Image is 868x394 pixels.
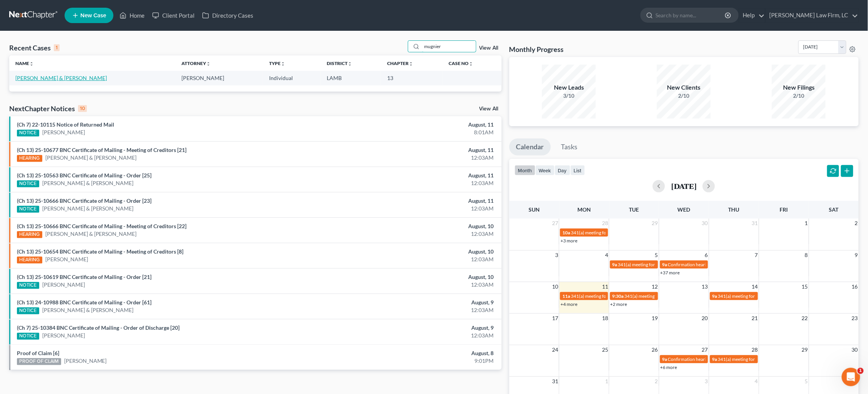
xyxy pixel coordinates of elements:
[340,324,494,332] div: August, 9
[704,250,709,260] span: 6
[657,92,711,100] div: 2/10
[612,293,624,299] span: 9:30a
[45,255,88,263] a: [PERSON_NAME]
[340,349,494,357] div: August, 8
[42,179,134,187] a: [PERSON_NAME] & [PERSON_NAME]
[718,293,792,299] span: 341(a) meeting for [PERSON_NAME]
[42,129,85,136] a: [PERSON_NAME]
[17,155,42,162] div: HEARING
[449,60,473,66] a: Case Nounfold_more
[604,250,609,260] span: 4
[662,262,667,267] span: 9a
[116,8,148,22] a: Home
[570,165,585,175] button: list
[701,282,709,291] span: 13
[754,377,759,386] span: 4
[17,231,42,238] div: HEARING
[554,250,559,260] span: 3
[263,71,321,85] td: Individual
[754,250,759,260] span: 7
[701,314,709,323] span: 20
[42,205,134,212] a: [PERSON_NAME] & [PERSON_NAME]
[851,345,859,354] span: 30
[842,368,860,386] iframe: Intercom live chat
[701,345,709,354] span: 27
[198,8,257,22] a: Directory Cases
[17,172,151,179] a: (Ch 13) 25-10563 BNC Certificate of Mailing - Order [25]
[542,83,596,92] div: New Leads
[269,60,285,66] a: Typeunfold_more
[651,219,659,228] span: 29
[804,377,809,386] span: 5
[42,332,85,339] a: [PERSON_NAME]
[772,92,826,100] div: 2/10
[851,314,859,323] span: 23
[148,8,198,22] a: Client Portal
[854,250,859,260] span: 9
[17,358,61,365] div: PROOF OF CLAIM
[554,139,585,155] a: Tasks
[660,270,680,275] a: +37 more
[422,41,476,52] input: Search by name...
[340,205,494,212] div: 12:03AM
[712,356,717,362] span: 9a
[854,219,859,228] span: 2
[29,62,34,66] i: unfold_more
[604,377,609,386] span: 1
[78,105,87,112] div: 10
[348,62,353,66] i: unfold_more
[766,8,858,22] a: [PERSON_NAME] Law Firm, LC
[780,206,788,213] span: Fri
[555,165,570,175] button: day
[701,219,709,228] span: 30
[45,154,137,162] a: [PERSON_NAME] & [PERSON_NAME]
[551,314,559,323] span: 17
[851,282,859,291] span: 16
[551,219,559,228] span: 27
[340,129,494,136] div: 8:01AM
[17,299,151,306] a: (Ch 13) 24-10988 BNC Certificate of Mailing - Order [61]
[340,273,494,281] div: August, 10
[17,121,114,128] a: (Ch 7) 22-10115 Notice of Returned Mail
[80,13,106,18] span: New Case
[801,345,809,354] span: 29
[651,314,659,323] span: 19
[340,179,494,187] div: 12:03AM
[804,250,809,260] span: 8
[601,314,609,323] span: 18
[801,314,809,323] span: 22
[340,255,494,263] div: 12:03AM
[668,262,755,267] span: Confirmation hearing for [PERSON_NAME]
[601,345,609,354] span: 25
[340,299,494,306] div: August, 9
[15,60,34,66] a: Nameunfold_more
[601,219,609,228] span: 28
[42,281,85,289] a: [PERSON_NAME]
[704,377,709,386] span: 3
[657,83,711,92] div: New Clients
[712,293,717,299] span: 9a
[340,222,494,230] div: August, 10
[340,154,494,162] div: 12:03AM
[654,250,659,260] span: 5
[751,219,759,228] span: 31
[577,206,591,213] span: Mon
[660,364,677,370] a: +6 more
[551,345,559,354] span: 24
[654,377,659,386] span: 2
[751,282,759,291] span: 14
[804,219,809,228] span: 1
[551,377,559,386] span: 31
[651,345,659,354] span: 26
[469,62,473,66] i: unfold_more
[801,282,809,291] span: 15
[509,139,551,155] a: Calendar
[327,60,353,66] a: Districtunfold_more
[571,230,645,235] span: 341(a) meeting for [PERSON_NAME]
[17,206,39,213] div: NOTICE
[858,368,864,374] span: 1
[9,104,87,113] div: NextChapter Notices
[17,180,39,187] div: NOTICE
[772,83,826,92] div: New Filings
[17,274,151,280] a: (Ch 13) 25-10619 BNC Certificate of Mailing - Order [21]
